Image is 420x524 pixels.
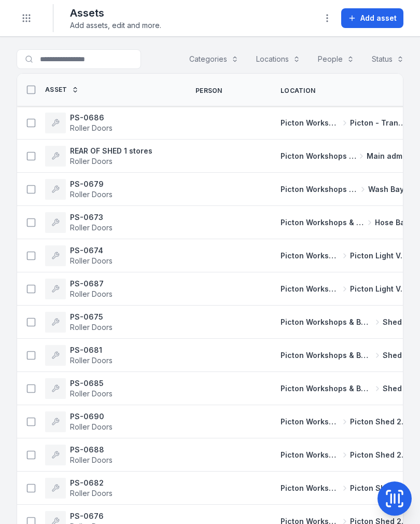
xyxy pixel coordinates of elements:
span: Asset [45,86,67,94]
strong: PS-0679 [70,179,113,189]
span: Roller Doors [70,389,113,398]
a: Picton Workshops & BaysPicton Shed 2 Fabrication Shop [281,450,409,460]
span: Picton Workshops & Bays [281,184,358,195]
span: Wash Bay 1 [368,184,409,195]
span: Roller Doors [70,489,113,498]
span: Picton Workshops & Bays [281,251,340,261]
a: Picton Workshops & BaysPicton Light Vehicle Bay [281,284,409,294]
button: Toggle navigation [17,8,36,28]
span: Picton Workshops & Bays [281,284,340,294]
span: Roller Doors [70,289,113,298]
a: PS-0682Roller Doors [45,478,113,499]
a: Picton Workshops & BaysMain admin [281,151,409,161]
span: Shed 4 [383,383,409,394]
span: Picton Light Vehicle Bay [350,251,409,261]
span: Roller Doors [70,190,113,199]
button: People [311,49,361,69]
a: Picton Workshops & BaysWash Bay 1 [281,184,409,195]
a: Picton Workshops & BaysPicton - Transmission Bay [281,118,409,128]
strong: PS-0675 [70,312,113,322]
span: Picton Workshops & Bays [281,450,340,460]
strong: PS-0686 [70,113,113,123]
strong: PS-0682 [70,478,113,488]
h2: Assets [70,6,161,20]
button: Locations [249,49,307,69]
span: Shed 4 [383,317,409,327]
span: Picton Workshops & Bays [281,483,340,493]
a: PS-0686Roller Doors [45,113,113,133]
a: Picton Workshops & BaysPicton Light Vehicle Bay [281,251,409,261]
span: Hose Bay [375,217,409,228]
a: Asset [45,86,79,94]
a: PS-0674Roller Doors [45,245,113,266]
span: Picton - Transmission Bay [350,118,409,128]
span: Picton Shed 2 Fabrication Shop [350,483,409,493]
strong: PS-0685 [70,378,113,389]
a: Picton Workshops & BaysHose Bay [281,217,409,228]
a: PS-0685Roller Doors [45,378,113,399]
a: Picton Workshops & BaysShed 4 [281,383,409,394]
span: Add assets, edit and more. [70,20,161,31]
strong: PS-0676 [70,511,113,521]
span: Picton Workshops & Bays [281,417,340,427]
a: Picton Workshops & BaysPicton Shed 2 Fabrication Shop [281,483,409,493]
span: Picton Light Vehicle Bay [350,284,409,294]
span: Picton Workshops & Bays [281,350,372,361]
span: Picton Shed 2 Fabrication Shop [350,417,409,427]
span: Roller Doors [70,323,113,332]
a: PS-0681Roller Doors [45,345,113,366]
span: Roller Doors [70,422,113,431]
span: Person [195,87,222,95]
span: Add asset [360,13,397,23]
span: Picton Workshops & Bays [281,151,356,161]
span: Picton Workshops & Bays [281,217,365,228]
strong: PS-0687 [70,279,113,289]
a: PS-0687Roller Doors [45,279,113,299]
span: Picton Workshops & Bays [281,317,372,327]
a: REAR OF SHED 1 storesRoller Doors [45,146,152,167]
span: Roller Doors [70,456,113,464]
span: Picton Workshops & Bays [281,118,340,128]
span: Roller Doors [70,157,113,166]
span: Location [281,87,315,95]
strong: PS-0690 [70,411,113,422]
a: PS-0679Roller Doors [45,179,113,200]
a: Picton Workshops & BaysPicton Shed 2 Fabrication Shop [281,417,409,427]
button: Status [365,49,411,69]
a: PS-0688Roller Doors [45,445,113,465]
span: Picton Shed 2 Fabrication Shop [350,450,409,460]
button: Categories [183,49,245,69]
span: Picton Workshops & Bays [281,383,372,394]
strong: PS-0688 [70,445,113,455]
span: Shed 4 [383,350,409,361]
span: Roller Doors [70,123,113,132]
a: PS-0673Roller Doors [45,212,113,233]
strong: PS-0674 [70,245,113,256]
a: Picton Workshops & BaysShed 4 [281,350,409,361]
span: Main admin [367,151,409,161]
span: Roller Doors [70,256,113,265]
a: PS-0690Roller Doors [45,411,113,432]
strong: REAR OF SHED 1 stores [70,146,152,156]
a: PS-0675Roller Doors [45,312,113,333]
strong: PS-0673 [70,212,113,223]
span: Roller Doors [70,223,113,232]
span: Roller Doors [70,356,113,365]
button: Add asset [341,8,403,28]
strong: PS-0681 [70,345,113,355]
a: Picton Workshops & BaysShed 4 [281,317,409,327]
